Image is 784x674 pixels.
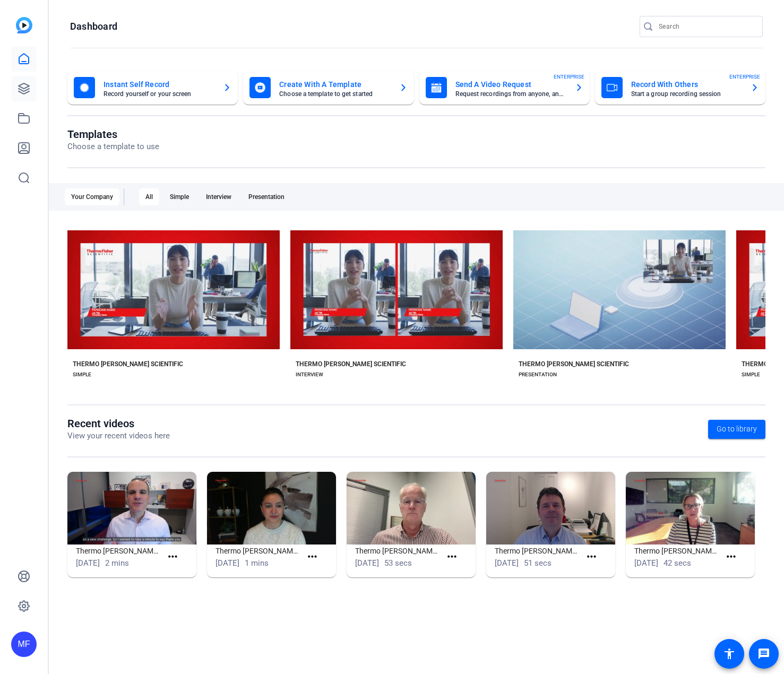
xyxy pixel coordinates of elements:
img: blue-gradient.svg [16,17,32,33]
mat-icon: message [757,647,770,660]
div: THERMO [PERSON_NAME] SCIENTIFIC [519,360,629,368]
span: [DATE] [355,558,379,568]
div: SIMPLE [73,370,91,379]
h1: Dashboard [70,20,117,33]
span: 53 secs [384,558,412,568]
div: PRESENTATION [519,370,557,379]
div: MF [11,632,37,657]
span: Go to library [717,424,757,435]
mat-card-title: Create With A Template [279,78,390,91]
img: Thermo Fisher Scientific Simple (42504) [626,472,755,545]
h1: Thermo [PERSON_NAME] Scientific Simple (44058) [76,545,162,557]
h1: Thermo [PERSON_NAME] Scientific Simple (42958) [355,545,441,557]
mat-card-subtitle: Request recordings from anyone, anywhere [455,91,566,97]
mat-icon: more_horiz [445,550,459,564]
span: [DATE] [495,558,519,568]
input: Search [659,20,754,33]
mat-card-title: Instant Self Record [104,78,214,91]
span: 1 mins [245,558,269,568]
img: Thermo Fisher Scientific Simple (42757) [486,472,615,545]
h1: Thermo [PERSON_NAME] Scientific Simple (42504) [634,545,720,557]
mat-icon: more_horiz [166,550,179,564]
mat-card-subtitle: Start a group recording session [631,91,742,97]
mat-card-subtitle: Choose a template to get started [279,91,390,97]
h1: Thermo [PERSON_NAME] Scientific Simple (42959) [216,545,301,557]
span: [DATE] [216,558,239,568]
span: ENTERPRISE [554,73,584,81]
div: THERMO [PERSON_NAME] SCIENTIFIC [296,360,406,368]
h1: Templates [67,128,159,141]
div: All [139,188,159,205]
button: Create With A TemplateChoose a template to get started [243,71,413,105]
a: Go to library [708,420,765,439]
span: 42 secs [664,558,691,568]
button: Send A Video RequestRequest recordings from anyone, anywhereENTERPRISE [419,71,590,105]
mat-icon: accessibility [723,647,736,660]
span: [DATE] [634,558,658,568]
button: Instant Self RecordRecord yourself or your screen [67,71,238,105]
span: ENTERPRISE [729,73,760,81]
span: 51 secs [524,558,552,568]
span: 2 mins [105,558,129,568]
mat-card-title: Record With Others [631,78,742,91]
mat-icon: more_horiz [585,550,598,564]
mat-card-subtitle: Record yourself or your screen [104,91,214,97]
div: INTERVIEW [296,370,323,379]
mat-icon: more_horiz [725,550,738,564]
div: THERMO [PERSON_NAME] SCIENTIFIC [73,360,183,368]
div: Interview [200,188,238,205]
div: Simple [163,188,195,205]
img: Thermo Fisher Scientific Simple (42958) [347,472,476,545]
div: Presentation [242,188,291,205]
button: Record With OthersStart a group recording sessionENTERPRISE [595,71,765,105]
span: [DATE] [76,558,100,568]
img: Thermo Fisher Scientific Simple (42959) [207,472,336,545]
h1: Recent videos [67,417,170,430]
mat-icon: more_horiz [306,550,319,564]
mat-card-title: Send A Video Request [455,78,566,91]
img: Thermo Fisher Scientific Simple (44058) [67,472,196,545]
p: View your recent videos here [67,430,170,442]
p: Choose a template to use [67,141,159,153]
div: Your Company [65,188,119,205]
h1: Thermo [PERSON_NAME] Scientific Simple (42757) [495,545,581,557]
div: SIMPLE [742,370,760,379]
